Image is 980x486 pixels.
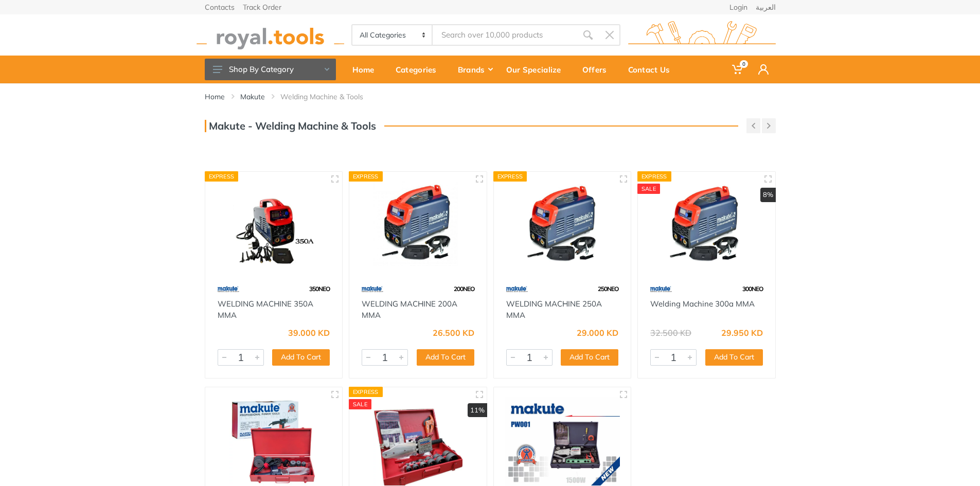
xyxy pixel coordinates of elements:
[349,387,383,397] div: Express
[575,59,621,80] div: Offers
[760,188,776,202] div: 8%
[349,399,371,409] div: SALE
[454,285,474,293] span: 200NEO
[740,60,748,68] span: 0
[493,171,527,182] div: Express
[756,4,776,11] a: العربية
[721,329,763,337] div: 29.950 KD
[218,299,313,320] a: WELDING MACHINE 350A MMA
[205,120,376,132] h3: Makute - Welding Machine & Tools
[503,397,622,485] img: Royal Tools - Professional Plastic Welding Machine
[197,21,344,49] img: royal.tools Logo
[345,56,388,83] a: Home
[205,171,239,182] div: Express
[598,285,618,293] span: 250NEO
[218,280,239,298] img: 59.webp
[359,397,477,485] img: Royal Tools - Plastic Welding Machine 2000W
[561,349,618,366] button: Add To Cart
[205,92,776,102] nav: breadcrumb
[506,280,528,298] img: 59.webp
[280,92,363,102] a: Welding Machine & Tools
[388,56,451,83] a: Categories
[577,329,618,337] div: 29.000 KD
[499,59,575,80] div: Our Specialize
[628,21,776,49] img: royal.tools Logo
[349,171,383,182] div: Express
[352,25,433,45] select: Category
[417,349,474,366] button: Add To Cart
[215,397,333,485] img: Royal Tools - Plastic Welding Machine 1000W
[499,56,575,83] a: Our Specialize
[205,59,336,80] button: Shop By Category
[359,181,477,270] img: Royal Tools - WELDING MACHINE 200A MMA
[650,329,691,337] div: 32.500 KD
[345,59,388,80] div: Home
[205,4,235,11] a: Contacts
[705,349,763,366] button: Add To Cart
[388,59,451,80] div: Categories
[272,349,330,366] button: Add To Cart
[621,56,684,83] a: Contact Us
[637,184,660,194] div: SALE
[362,299,457,320] a: WELDING MACHINE 200A MMA
[725,56,751,83] a: 0
[650,299,755,309] a: Welding Machine 300a MMA
[240,92,265,102] a: Makute
[309,285,330,293] span: 350NEO
[362,280,383,298] img: 59.webp
[506,299,602,320] a: WELDING MACHINE 250A MMA
[742,285,763,293] span: 300NEO
[637,171,671,182] div: Express
[647,181,766,270] img: Royal Tools - Welding Machine 300a MMA
[729,4,747,11] a: Login
[503,181,622,270] img: Royal Tools - WELDING MACHINE 250A MMA
[243,4,281,11] a: Track Order
[433,24,577,46] input: Site search
[650,280,672,298] img: 59.webp
[288,329,330,337] div: 39.000 KD
[215,181,333,270] img: Royal Tools - WELDING MACHINE 350A MMA
[205,92,225,102] a: Home
[468,403,487,418] div: 11%
[433,329,474,337] div: 26.500 KD
[451,59,499,80] div: Brands
[621,59,684,80] div: Contact Us
[575,56,621,83] a: Offers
